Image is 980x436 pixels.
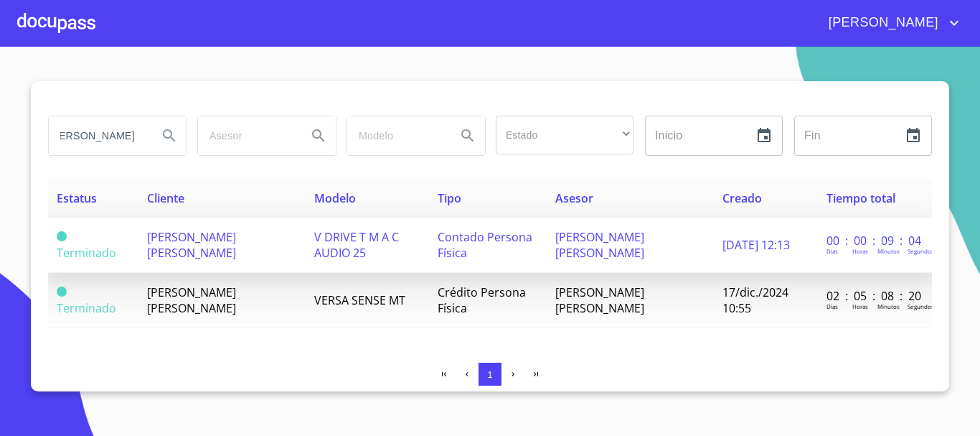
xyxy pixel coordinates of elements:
p: Horas [852,302,868,310]
span: Terminado [57,287,67,297]
input: search [198,116,296,155]
p: 02 : 05 : 08 : 20 [826,288,923,304]
span: [PERSON_NAME] [PERSON_NAME] [555,284,644,316]
span: Terminado [57,245,116,261]
span: Estatus [57,190,97,206]
p: Minutos [877,302,900,310]
span: Tiempo total [826,190,895,206]
button: Search [451,119,485,153]
span: Terminado [57,300,116,316]
span: Contado Persona Física [438,229,532,261]
span: Cliente [147,190,184,206]
span: Terminado [57,231,67,241]
button: Search [152,119,187,153]
span: Asesor [555,190,593,206]
p: Segundos [908,302,934,310]
span: [PERSON_NAME] [818,11,946,34]
p: Segundos [908,247,934,255]
span: 17/dic./2024 10:55 [722,284,788,316]
p: Dias [826,247,838,255]
span: [PERSON_NAME] [PERSON_NAME] [555,229,644,261]
span: 1 [487,369,492,380]
span: VERSA SENSE MT [314,292,405,308]
span: Creado [722,190,762,206]
span: Crédito Persona Física [438,284,526,316]
span: Modelo [314,190,356,206]
button: Search [301,119,336,153]
span: Tipo [438,190,461,206]
input: search [347,116,445,155]
input: search [49,116,146,155]
p: Minutos [877,247,900,255]
span: [DATE] 12:13 [722,237,790,253]
span: [PERSON_NAME] [PERSON_NAME] [147,229,236,261]
button: 1 [479,363,501,386]
p: Dias [826,302,838,310]
p: 00 : 00 : 09 : 04 [826,233,923,249]
span: V DRIVE T M A C AUDIO 25 [314,229,399,261]
p: Horas [852,247,868,255]
span: [PERSON_NAME] [PERSON_NAME] [147,284,236,316]
button: account of current user [818,11,963,34]
div: ​ [496,116,633,154]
